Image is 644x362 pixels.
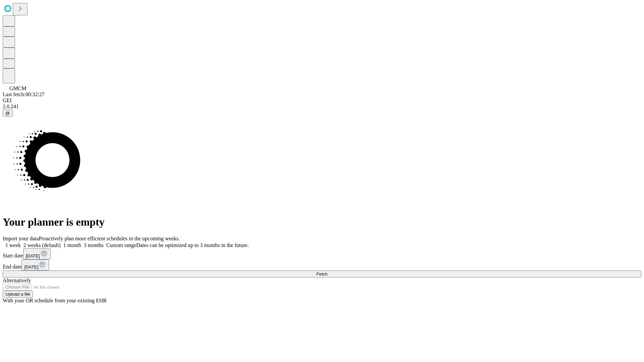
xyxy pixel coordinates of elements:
[3,110,13,117] button: @
[3,248,641,259] div: Start date
[63,242,81,248] span: 1 month
[3,291,33,298] button: Upload a file
[316,271,327,277] span: Fetch
[106,242,136,248] span: Custom range
[3,104,641,110] div: 2.0.241
[136,242,249,248] span: Dates can be optimized up to 3 months in the future.
[3,278,31,283] span: Alternatively
[3,216,641,228] h1: Your planner is empty
[5,242,21,248] span: 1 week
[3,259,641,270] div: End date
[21,259,49,270] button: [DATE]
[3,236,39,241] span: Import your data
[3,92,45,97] span: Last fetch: 00:32:27
[24,264,38,269] span: [DATE]
[84,242,104,248] span: 3 months
[3,298,107,303] span: With your OR schedule from your existing EHR
[3,270,641,278] button: Fetch
[3,98,641,104] div: GEI
[9,85,26,91] span: GMCM
[26,253,40,258] span: [DATE]
[23,242,61,248] span: 2 weeks (default)
[39,236,180,241] span: Proactively plan more efficient schedules in the upcoming weeks.
[23,248,51,259] button: [DATE]
[5,111,10,116] span: @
